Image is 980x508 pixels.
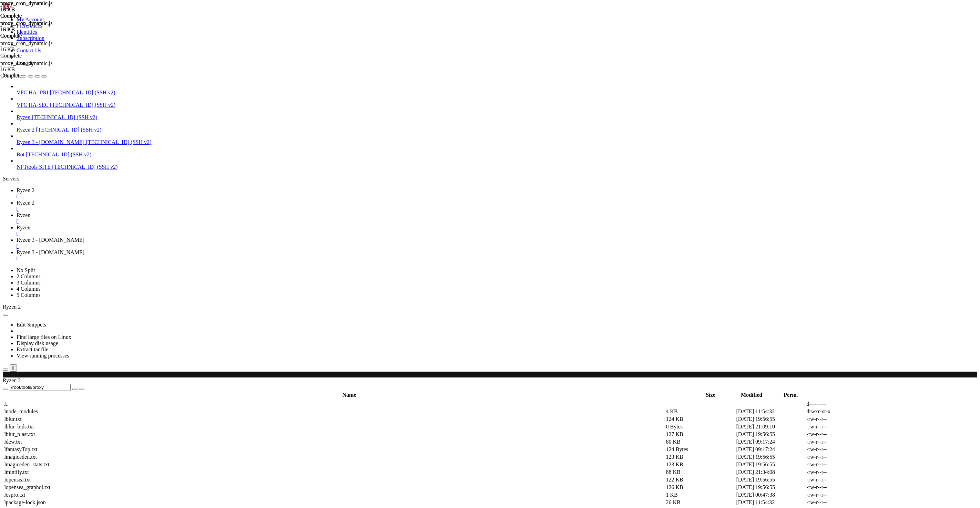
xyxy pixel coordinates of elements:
[0,7,69,13] div: 16 KB
[0,33,69,39] div: Complete
[0,27,69,33] div: 16 KB
[0,0,53,6] span: proxy_cron_dynamic.js
[0,20,53,26] span: proxy_cron_dynamic.js
[0,0,69,13] span: proxy_cron_dynamic.js
[0,20,69,33] span: proxy_cron_dynamic.js
[0,13,69,19] div: Complete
